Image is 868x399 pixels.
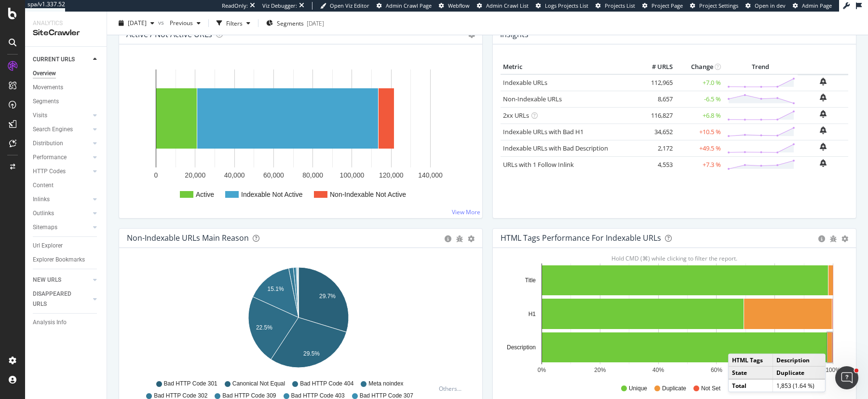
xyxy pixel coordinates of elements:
text: Active [196,191,214,198]
div: gear [468,235,475,242]
td: Total [729,379,773,392]
td: 8,657 [637,91,675,107]
td: 112,965 [637,74,675,91]
td: +7.3 % [675,156,723,173]
td: State [729,366,773,379]
a: Outlinks [33,208,90,219]
text: 0% [538,367,546,373]
div: Url Explorer [33,241,63,251]
span: Admin Crawl Page [386,2,432,9]
span: Open in dev [755,2,786,9]
a: NEW URLS [33,275,90,285]
text: Description [507,344,536,351]
text: 120,000 [379,171,404,179]
a: Admin Page [793,2,832,10]
button: [DATE] [115,15,158,31]
span: Projects List [605,2,635,9]
span: Logs Projects List [545,2,588,9]
span: Open Viz Editor [330,2,369,9]
a: Distribution [33,138,90,149]
td: 2,172 [637,140,675,156]
svg: A chart. [127,60,470,210]
div: bug [830,235,837,242]
a: URLs with 1 Follow Inlink [503,160,574,169]
td: HTML Tags [729,354,773,367]
td: 4,553 [637,156,675,173]
div: HTTP Codes [33,166,66,177]
div: circle-info [818,235,825,242]
span: Previous [166,19,193,27]
div: bell-plus [820,143,827,151]
div: HTML Tags Performance for Indexable URLs [501,233,661,243]
div: Filters [226,19,243,27]
div: Others... [439,385,466,393]
a: Explorer Bookmarks [33,255,100,265]
span: Unique [629,385,647,393]
a: Content [33,180,100,191]
td: +10.5 % [675,124,723,140]
a: Indexable URLs [503,78,547,87]
button: Filters [213,15,254,31]
text: 140,000 [418,171,443,179]
span: Not Set [701,385,720,393]
div: Search Engines [33,124,73,135]
a: HTTP Codes [33,166,90,177]
a: Segments [33,96,100,107]
a: Webflow [439,2,470,10]
text: Title [525,277,536,284]
div: A chart. [501,263,844,375]
a: Open Viz Editor [320,2,369,10]
span: Webflow [448,2,470,9]
div: bell-plus [820,110,827,118]
a: Projects List [596,2,635,10]
a: Movements [33,83,100,93]
div: Movements [33,83,63,93]
text: 80,000 [302,171,323,179]
svg: A chart. [127,263,470,375]
div: Outlinks [33,208,54,219]
div: DISAPPEARED URLS [33,289,81,309]
a: CURRENT URLS [33,55,90,65]
div: Viz Debugger: [262,2,297,10]
a: Indexable URLs with Bad H1 [503,127,583,136]
a: Logs Projects List [536,2,588,10]
a: Admin Crawl List [477,2,529,10]
td: +6.8 % [675,107,723,124]
a: Search Engines [33,124,90,135]
a: View More [452,208,480,216]
span: Segments [277,19,304,27]
text: 100,000 [340,171,365,179]
div: bell-plus [820,78,827,85]
th: Change [675,60,723,74]
div: Analytics [33,19,99,28]
span: Project Settings [699,2,738,9]
div: ReadOnly: [222,2,248,10]
text: 29.7% [319,293,336,300]
span: vs [158,18,166,26]
div: SiteCrawler [33,28,99,39]
td: Description [773,354,825,367]
a: DISAPPEARED URLS [33,289,90,309]
div: [DATE] [307,19,324,27]
div: Content [33,180,54,191]
text: 20,000 [185,171,205,179]
text: 15.1% [268,286,284,292]
text: 0 [154,171,158,179]
span: 2025 Sep. 27th [128,19,147,27]
span: Bad HTTP Code 301 [164,380,217,388]
div: Inlinks [33,194,50,205]
text: 20% [594,367,606,373]
span: Admin Page [802,2,832,9]
td: Duplicate [773,366,825,379]
text: 60% [711,367,722,373]
a: Performance [33,152,90,163]
div: bell-plus [820,159,827,167]
span: Bad HTTP Code 404 [300,380,353,388]
text: Non-Indexable Not Active [330,191,406,198]
a: Open in dev [746,2,786,10]
a: Overview [33,69,100,79]
td: 116,827 [637,107,675,124]
text: 29.5% [303,350,320,357]
a: Non-Indexable URLs [503,95,562,103]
